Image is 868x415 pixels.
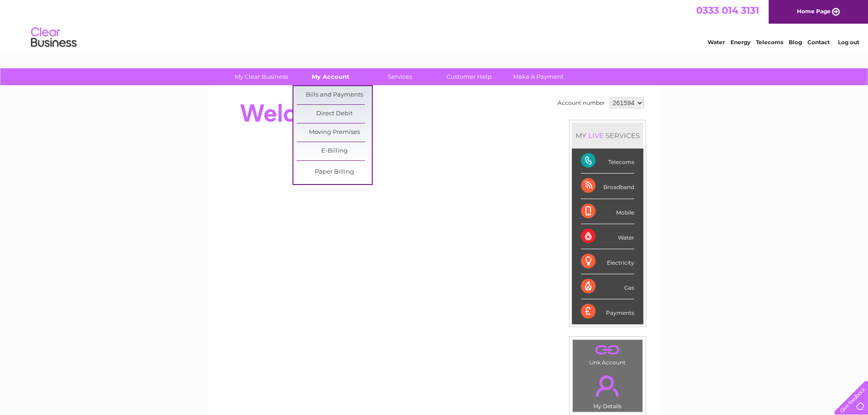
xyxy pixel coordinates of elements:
[31,24,77,51] img: logo.png
[219,5,650,44] div: Clear Business is a trading name of Verastar Limited (registered in [GEOGRAPHIC_DATA] No. 3667643...
[838,39,859,46] a: Log out
[572,123,643,149] div: MY SERVICES
[730,39,750,46] a: Energy
[581,299,634,324] div: Payments
[362,68,437,85] a: Services
[297,142,372,160] a: E-Billing
[297,105,372,123] a: Direct Debit
[581,274,634,299] div: Gas
[708,39,725,46] a: Water
[431,68,507,85] a: Customer Help
[224,68,299,85] a: My Clear Business
[789,39,802,46] a: Blog
[572,368,643,412] td: My Details
[297,123,372,142] a: Moving Premises
[555,95,607,111] td: Account number
[572,339,643,368] td: Link Account
[297,86,372,104] a: Bills and Payments
[581,174,634,199] div: Broadband
[575,370,640,402] a: .
[297,163,372,181] a: Paper Billing
[501,68,576,85] a: Make A Payment
[581,199,634,224] div: Mobile
[756,39,783,46] a: Telecoms
[586,131,606,140] div: LIVE
[581,224,634,249] div: Water
[581,149,634,174] div: Telecoms
[575,342,640,358] a: .
[696,5,759,16] a: 0333 014 3131
[581,249,634,274] div: Electricity
[807,39,830,46] a: Contact
[293,68,368,85] a: My Account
